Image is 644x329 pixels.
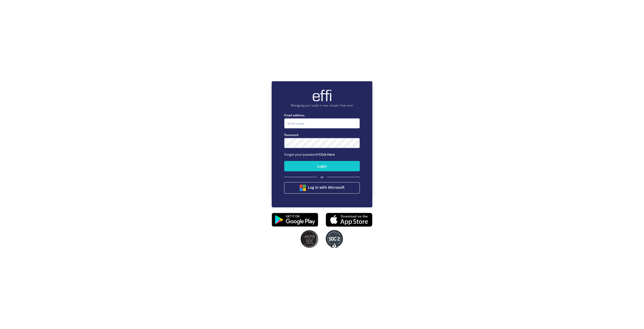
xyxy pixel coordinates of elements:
button: Log in with Microsoft [284,182,360,194]
img: brand-logo.ec75409.png [312,89,332,102]
label: Email address: [284,113,360,118]
input: Enter email [284,118,360,128]
button: Login [284,161,360,171]
a: Click Here [319,152,335,157]
label: Password [284,132,360,137]
img: playstore.0fabf2e.png [272,209,318,230]
p: Managing your leads is now simpler than ever [284,103,360,108]
img: btn google [300,185,306,191]
span: or [320,175,324,180]
img: appstore.8725fd3.png [326,211,372,228]
img: SOC2 badges [326,230,343,248]
span: Forgot your password? [284,152,335,157]
img: SOC2 badges [301,230,318,248]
